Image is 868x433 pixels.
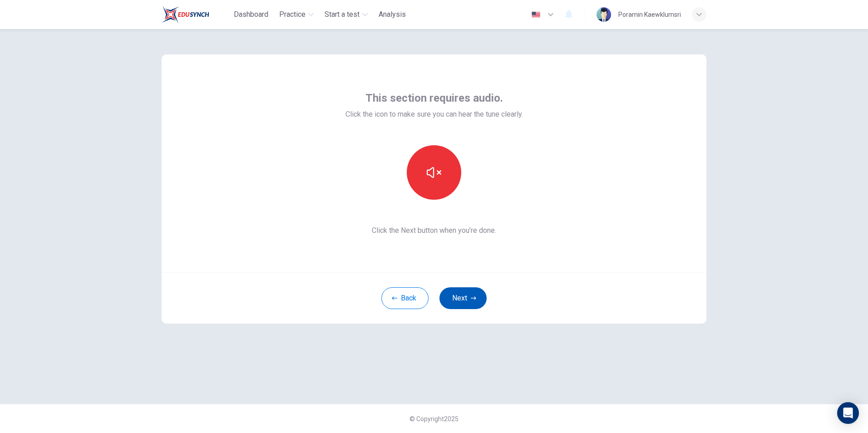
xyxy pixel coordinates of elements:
span: © Copyright 2025 [409,415,459,423]
span: Click the Next button when you’re done. [345,225,523,236]
div: Poramin Kaewklumsri [618,9,681,20]
span: Practice [279,9,306,20]
button: Back [381,287,429,309]
button: Analysis [375,6,409,23]
span: Dashboard [234,9,268,20]
button: Next [439,287,487,309]
span: Click the icon to make sure you can hear the tune clearly. [345,109,523,120]
button: Start a test [321,6,371,23]
button: Dashboard [230,6,272,23]
span: Analysis [379,9,406,20]
button: Practice [276,6,317,23]
a: Train Test logo [162,5,230,24]
div: Open Intercom Messenger [837,402,859,424]
span: This section requires audio. [365,91,503,105]
img: Profile picture [597,7,611,22]
span: Start a test [325,9,360,20]
img: Train Test logo [162,5,209,24]
img: en [530,11,542,18]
